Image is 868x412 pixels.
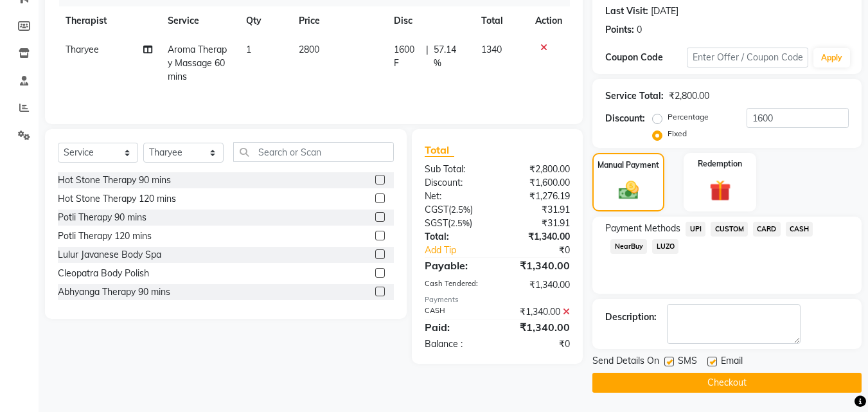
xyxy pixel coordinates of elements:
span: Payment Methods [605,222,680,235]
div: Service Total: [605,89,664,103]
div: Potli Therapy 90 mins [58,211,146,224]
div: ₹1,340.00 [497,258,580,273]
div: ₹1,276.19 [497,190,580,203]
div: Coupon Code [605,51,686,64]
div: ₹2,800.00 [497,163,580,176]
span: NearBuy [610,239,647,254]
span: Aroma Therapy Massage 60 mins [168,44,227,82]
div: Net: [415,190,497,203]
div: Points: [605,23,634,37]
div: ₹1,340.00 [497,230,580,244]
div: Sub Total: [415,163,497,176]
span: 2.5% [450,218,470,228]
div: ₹31.91 [497,203,580,217]
img: _cash.svg [612,179,645,202]
span: 2800 [299,44,319,55]
div: 0 [637,23,642,37]
div: Last Visit: [605,4,648,18]
div: Discount: [605,112,645,125]
span: CARD [753,222,781,237]
div: ₹31.91 [497,217,580,230]
div: Hot Stone Therapy 120 mins [58,192,176,206]
div: Cleopatra Body Polish [58,267,149,280]
div: ₹1,340.00 [497,305,580,319]
span: 1 [246,44,251,55]
div: ( ) [415,217,497,230]
th: Therapist [58,6,160,35]
div: Potli Therapy 120 mins [58,229,152,243]
input: Search or Scan [233,142,394,162]
span: 1340 [481,44,502,55]
div: ₹2,800.00 [669,89,709,103]
span: Tharyee [66,44,99,55]
div: Balance : [415,337,497,351]
div: [DATE] [651,4,678,18]
th: Action [527,6,570,35]
span: 1600 F [394,43,421,70]
th: Disc [386,6,474,35]
label: Fixed [668,128,687,139]
span: CUSTOM [711,222,748,237]
span: UPI [686,222,705,237]
span: Email [721,354,743,370]
span: | [426,43,429,70]
div: Payable: [415,258,497,273]
div: Abhyanga Therapy 90 mins [58,285,170,299]
div: Cash Tendered: [415,278,497,292]
div: Lulur Javanese Body Spa [58,248,161,262]
span: SGST [425,217,448,229]
div: Discount: [415,176,497,190]
div: ₹1,340.00 [497,319,580,335]
th: Total [474,6,528,35]
span: 57.14 % [434,43,465,70]
div: ₹1,600.00 [497,176,580,190]
div: Payments [425,294,570,305]
label: Manual Payment [598,159,659,171]
span: LUZO [652,239,678,254]
div: Total: [415,230,497,244]
div: Description: [605,310,657,324]
span: CASH [786,222,813,237]
div: Paid: [415,319,497,335]
th: Qty [238,6,290,35]
div: ( ) [415,203,497,217]
button: Apply [813,48,850,67]
div: ₹1,340.00 [497,278,580,292]
div: Hot Stone Therapy 90 mins [58,174,171,187]
label: Redemption [698,158,742,170]
th: Price [291,6,386,35]
span: 2.5% [451,204,470,215]
input: Enter Offer / Coupon Code [687,48,808,67]
label: Percentage [668,111,709,123]
button: Checkout [592,373,862,393]
div: CASH [415,305,497,319]
span: CGST [425,204,448,215]
span: Total [425,143,454,157]
div: ₹0 [497,337,580,351]
a: Add Tip [415,244,511,257]
span: SMS [678,354,697,370]
div: ₹0 [511,244,580,257]
th: Service [160,6,238,35]
span: Send Details On [592,354,659,370]
img: _gift.svg [703,177,738,204]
